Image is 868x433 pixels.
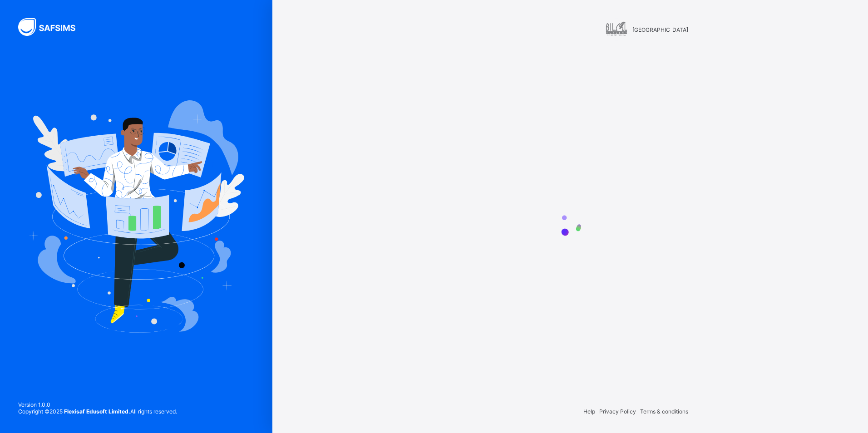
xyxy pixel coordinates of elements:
img: SAFSIMS Logo [18,18,86,36]
span: Terms & conditions [640,408,688,415]
span: Copyright © 2025 All rights reserved. [18,408,177,415]
span: Version 1.0.0 [18,401,177,408]
img: Bilal Academy [605,18,628,41]
strong: Flexisaf Edusoft Limited. [64,408,130,415]
img: Hero Image [28,100,244,333]
span: [GEOGRAPHIC_DATA] [632,26,688,33]
span: Help [583,408,595,415]
span: Privacy Policy [599,408,636,415]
